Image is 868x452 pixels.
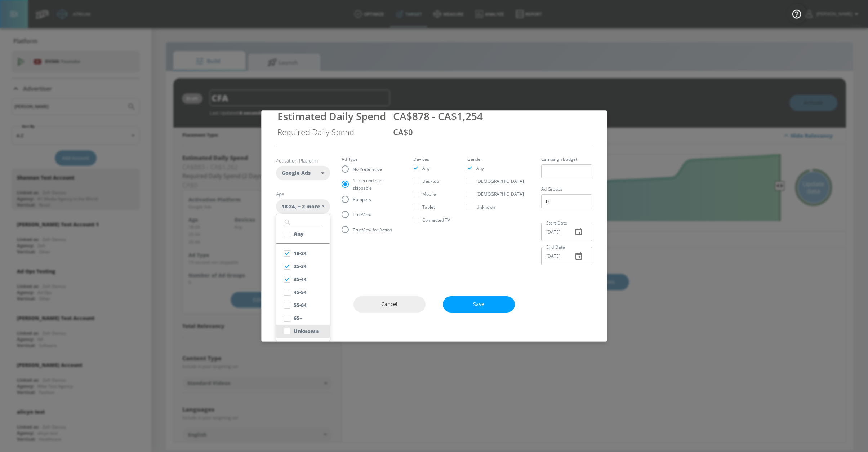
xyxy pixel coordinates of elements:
div: 65+ [294,315,302,322]
button: 55-64 [276,299,330,312]
span: Any [422,164,430,172]
button: 65+ [276,312,330,325]
span: Cancel [368,300,411,309]
button: Unknown [276,325,330,338]
span: TrueView [353,211,371,218]
button: 18-24 [276,247,330,260]
button: Cancel [353,296,426,313]
span: Mobile [422,190,436,198]
button: Open Resource Center [787,4,807,24]
span: 18-24 [282,203,295,210]
legend: Ad Type [342,157,358,161]
span: Unknown [476,203,495,211]
button: 25-34 [276,260,330,273]
div: 18-24, + 2 more [276,199,330,214]
span: , + 2 more [295,203,320,210]
button: 45-54 [276,286,330,299]
div: 25-34 [294,263,307,270]
span: Tablet [422,203,435,211]
div: 18-24 [294,250,307,257]
span: CA$878 - CA$1,254 [393,109,483,123]
span: 15-second non-skippable [353,177,396,192]
button: Any [276,227,330,240]
span: Google Ads [282,169,311,177]
button: 35-44 [276,273,330,286]
h6: Activation Platform [276,157,330,164]
h6: Age [276,191,330,198]
span: Any [476,164,484,172]
span: [DEMOGRAPHIC_DATA] [476,190,524,198]
span: Bumpers [353,196,371,203]
span: Connected TV [422,216,450,224]
span: No Preference [353,165,382,173]
legend: Devices [413,157,429,161]
span: TrueView for Action [353,226,392,234]
div: Google Ads [276,166,330,180]
label: Campaign Budget [541,157,592,161]
legend: Gender [467,157,482,161]
label: Ad Groups [541,187,592,191]
div: Required Daily Spend [277,127,386,137]
div: 35-44 [294,276,307,283]
div: CA$0 [393,127,591,137]
div: Any [294,230,304,237]
div: Estimated Daily Spend [277,109,386,123]
span: [DEMOGRAPHIC_DATA] [476,177,524,185]
span: Save [457,300,500,309]
span: Desktop [422,177,439,185]
div: 55-64 [294,302,307,309]
div: Unknown [294,328,319,334]
div: 45-54 [294,289,307,296]
button: Save [443,296,515,313]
